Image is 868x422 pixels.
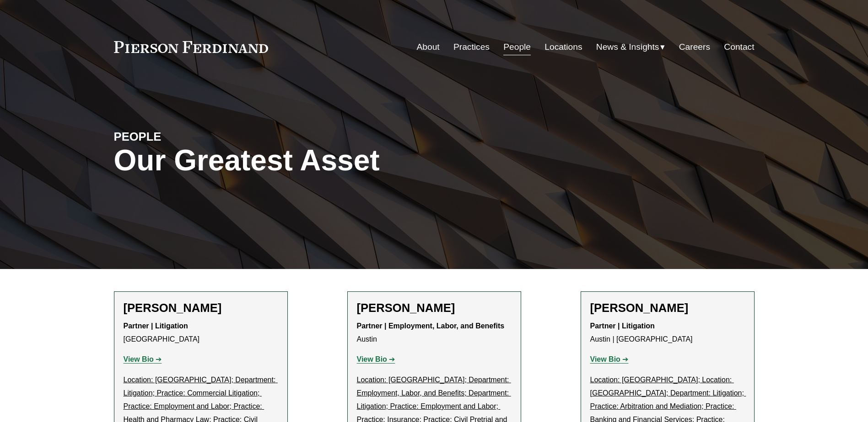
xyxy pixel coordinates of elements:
[503,38,531,56] a: People
[357,322,505,330] strong: Partner | Employment, Labor, and Benefits
[124,355,154,363] strong: View Bio
[679,38,710,56] a: Careers
[124,301,278,315] h2: [PERSON_NAME]
[124,320,278,346] p: [GEOGRAPHIC_DATA]
[590,322,655,330] strong: Partner | Litigation
[357,355,395,363] a: View Bio
[357,320,512,346] p: Austin
[724,38,754,56] a: Contact
[417,38,440,56] a: About
[596,38,665,56] a: folder dropdown
[114,144,541,177] h1: Our Greatest Asset
[124,355,162,363] a: View Bio
[357,355,387,363] strong: View Bio
[590,355,620,363] strong: View Bio
[453,38,490,56] a: Practices
[590,320,745,346] p: Austin | [GEOGRAPHIC_DATA]
[590,301,745,315] h2: [PERSON_NAME]
[545,38,582,56] a: Locations
[596,39,659,55] span: News & Insights
[590,355,629,363] a: View Bio
[357,301,512,315] h2: [PERSON_NAME]
[124,322,188,330] strong: Partner | Litigation
[114,129,274,144] h4: PEOPLE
